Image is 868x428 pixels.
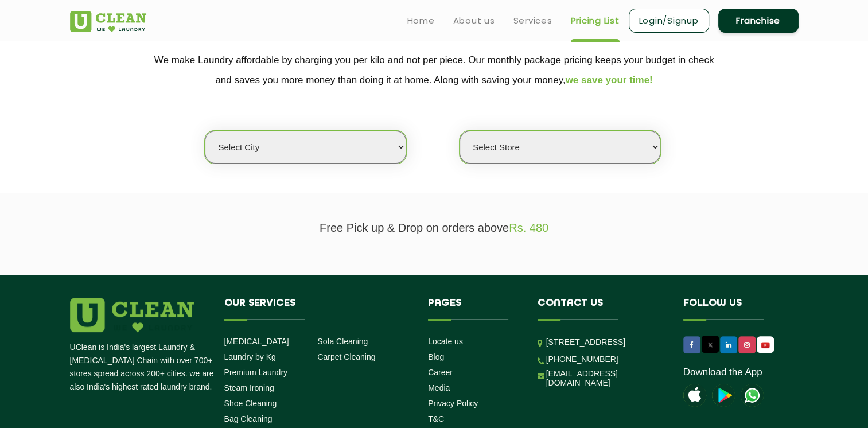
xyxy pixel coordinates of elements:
img: playstoreicon.png [712,384,735,407]
img: logo.png [70,298,194,332]
h4: Contact us [538,298,666,320]
a: [EMAIL_ADDRESS][DOMAIN_NAME] [546,369,666,387]
p: UClean is India's largest Laundry & [MEDICAL_DATA] Chain with over 700+ stores spread across 200+... [70,341,216,394]
p: We make Laundry affordable by charging you per kilo and not per piece. Our monthly package pricin... [70,50,799,90]
h4: Pages [428,298,520,320]
a: Sofa Cleaning [317,337,368,346]
a: Home [407,14,435,28]
a: Download the App [683,367,762,378]
a: [PHONE_NUMBER] [546,355,618,364]
a: Carpet Cleaning [317,352,375,361]
a: Steam Ironing [224,383,274,392]
p: Free Pick up & Drop on orders above [70,221,799,235]
a: Media [428,383,450,392]
h4: Follow us [683,298,784,320]
a: Career [428,368,453,377]
a: Pricing List [571,14,620,28]
img: UClean Laundry and Dry Cleaning [70,11,146,32]
a: Franchise [718,9,799,33]
a: [MEDICAL_DATA] [224,337,289,346]
a: Shoe Cleaning [224,399,277,408]
a: T&C [428,414,444,423]
h4: Our Services [224,298,411,320]
a: Privacy Policy [428,399,478,408]
a: Laundry by Kg [224,352,276,361]
span: Rs. 480 [509,221,548,234]
img: UClean Laundry and Dry Cleaning [758,339,773,351]
a: Login/Signup [629,9,709,33]
span: we save your time! [566,75,653,85]
a: Services [513,14,552,28]
img: UClean Laundry and Dry Cleaning [741,384,764,407]
a: Bag Cleaning [224,414,273,423]
a: Premium Laundry [224,368,288,377]
a: Blog [428,352,444,361]
p: [STREET_ADDRESS] [546,336,666,349]
img: apple-icon.png [683,384,706,407]
a: About us [453,14,495,28]
a: Locate us [428,337,463,346]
